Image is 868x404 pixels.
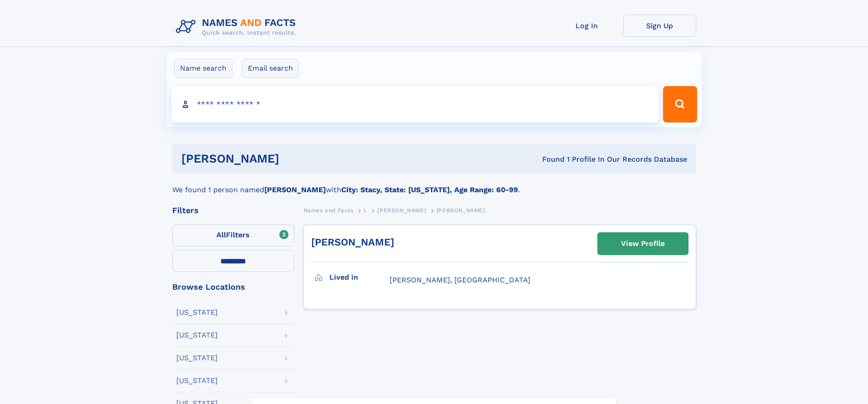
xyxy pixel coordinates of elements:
[364,207,367,214] span: L
[411,154,687,164] div: Found 1 Profile In Our Records Database
[216,230,226,239] span: All
[172,225,294,246] label: Filters
[550,15,623,37] a: Log In
[172,206,294,215] div: Filters
[377,207,426,214] span: [PERSON_NAME]
[437,207,485,214] span: [PERSON_NAME]
[264,185,326,194] b: [PERSON_NAME]
[176,354,218,362] div: [US_STATE]
[663,86,697,123] button: Search Button
[176,309,218,316] div: [US_STATE]
[172,174,696,195] div: We found 1 person named with .
[364,205,367,216] a: L
[172,15,303,39] img: Logo Names and Facts
[341,185,518,194] b: City: Stacy, State: [US_STATE], Age Range: 60-99
[242,59,299,78] label: Email search
[311,236,394,248] a: [PERSON_NAME]
[176,377,218,384] div: [US_STATE]
[303,205,354,216] a: Names and Facts
[598,233,688,255] a: View Profile
[176,332,218,339] div: [US_STATE]
[171,86,659,123] input: search input
[329,270,390,285] h3: Lived in
[390,276,530,284] span: [PERSON_NAME], [GEOGRAPHIC_DATA]
[377,205,426,216] a: [PERSON_NAME]
[172,283,294,291] div: Browse Locations
[623,15,696,37] a: Sign Up
[621,233,665,254] div: View Profile
[174,59,232,78] label: Name search
[181,153,411,164] h1: [PERSON_NAME]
